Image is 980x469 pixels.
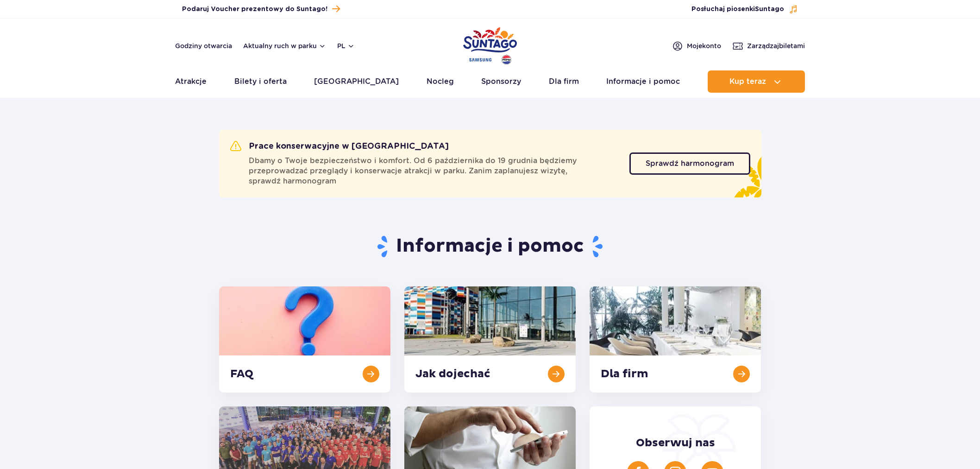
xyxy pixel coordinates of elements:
a: Atrakcje [175,70,207,93]
button: pl [337,41,355,51]
a: Sponsorzy [481,70,521,93]
span: Posłuchaj piosenki [691,5,784,14]
a: Zarządzajbiletami [732,40,805,51]
span: Dbamy o Twoje bezpieczeństwo i komfort. Od 6 października do 19 grudnia będziemy przeprowadzać pr... [249,156,618,186]
span: Kup teraz [729,77,766,86]
a: Park of Poland [463,23,517,66]
span: Podaruj Voucher prezentowy do Suntago! [182,5,327,14]
a: Bilety i oferta [234,70,287,93]
span: Sprawdź harmonogram [646,160,734,167]
a: Dla firm [549,70,579,93]
a: [GEOGRAPHIC_DATA] [314,70,399,93]
a: Nocleg [427,70,454,93]
a: Godziny otwarcia [175,41,232,51]
a: Informacje i pomoc [606,70,680,93]
span: Zarządzaj biletami [747,41,805,51]
a: Sprawdź harmonogram [629,152,750,175]
a: Mojekonto [672,40,721,51]
h2: Prace konserwacyjne w [GEOGRAPHIC_DATA] [230,141,449,152]
span: Suntago [755,6,784,13]
button: Posłuchaj piosenkiSuntago [691,5,798,14]
button: Aktualny ruch w parku [243,42,326,50]
span: Obserwuj nas [636,436,715,450]
span: Moje konto [687,41,721,51]
a: Podaruj Voucher prezentowy do Suntago! [182,3,340,15]
button: Kup teraz [708,70,805,93]
h1: Informacje i pomoc [219,234,761,259]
